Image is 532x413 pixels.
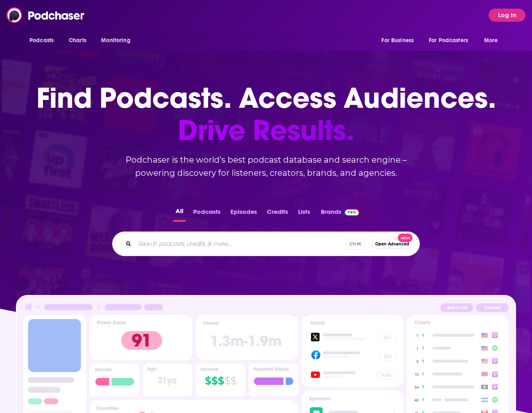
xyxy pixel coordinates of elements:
button: Log In [489,9,525,22]
span: For Podcasters [429,35,468,46]
img: Podcast Insights Header [23,302,509,315]
button: Episodes [228,206,259,222]
span: Open Advanced [375,242,409,246]
button: Open AdvancedNew [372,239,413,249]
span: Drive Results. [36,114,496,147]
input: Search podcasts, credits, & more... [135,237,346,250]
button: open menu [424,33,480,48]
button: Podcasts [191,206,223,222]
a: BrandsPodchaser Pro [321,206,359,222]
span: Charts [69,35,86,46]
button: open menu [24,33,64,48]
button: open menu [95,33,141,48]
img: Podcast Insights Age [143,363,192,397]
img: Podcast Insights Power score [90,315,192,360]
img: Podcast Socials [302,315,404,387]
img: Podchaser Pro [345,209,359,216]
a: Charts [63,33,91,48]
img: Podcast Insights Income [196,363,245,397]
h1: Find Podcasts. Access Audiences. [36,82,496,147]
button: Credits [264,206,291,222]
img: Podcast Insights Listens [196,315,298,360]
button: Lists [295,206,313,222]
span: Podcasts [29,35,54,46]
span: For Business [381,35,414,46]
h2: Podchaser is the world’s best podcast database and search engine – powering discovery for listene... [102,153,430,179]
button: open menu [478,33,508,48]
img: Podchaser - Follow, Share and Rate Podcasts [7,7,85,23]
span: Monitoring [101,35,130,46]
img: Podcast Insights Gender [90,363,139,397]
div: Search podcasts, credits, & more... [112,231,420,256]
span: Ctrl K [346,238,365,250]
button: open menu [376,33,424,48]
button: All [173,206,186,222]
img: Podcast Insights Parental Status [249,363,298,397]
span: More [484,35,498,46]
span: New [398,234,413,242]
